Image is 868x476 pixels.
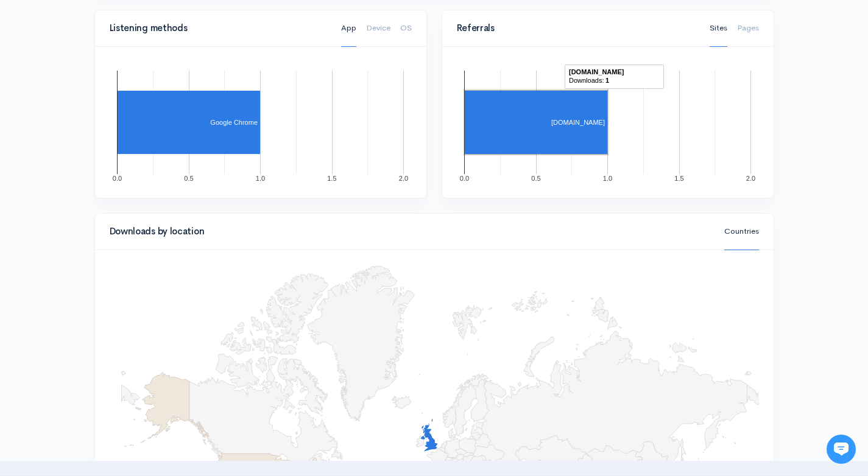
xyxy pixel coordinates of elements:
[457,61,759,183] svg: A chart.
[569,77,604,84] text: Downloads:
[110,61,412,183] svg: A chart.
[110,226,710,237] h4: Downloads by location
[724,213,759,250] a: Countries
[737,10,759,47] a: Pages
[210,119,258,126] text: Google Chrome
[112,175,121,182] text: 0.0
[746,175,755,182] text: 2.0
[710,10,727,47] a: Sites
[341,10,356,47] a: App
[26,162,227,186] input: Search articles
[366,10,390,47] a: Device
[79,101,146,111] span: New conversation
[602,175,612,182] text: 1.0
[459,175,468,182] text: 0.0
[827,435,856,464] iframe: gist-messenger-bubble-iframe
[605,77,609,84] text: 1
[398,175,408,182] text: 2.0
[184,175,193,182] text: 0.5
[531,175,540,182] text: 0.5
[551,119,604,126] text: [DOMAIN_NAME]
[674,175,683,182] text: 1.5
[10,93,234,119] button: New conversation
[569,68,624,75] text: [DOMAIN_NAME]
[255,175,264,182] text: 1.0
[400,10,412,47] a: OS
[7,142,236,156] p: Find an answer quickly
[110,23,326,33] h4: Listening methods
[457,23,695,33] h4: Referrals
[327,175,336,182] text: 1.5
